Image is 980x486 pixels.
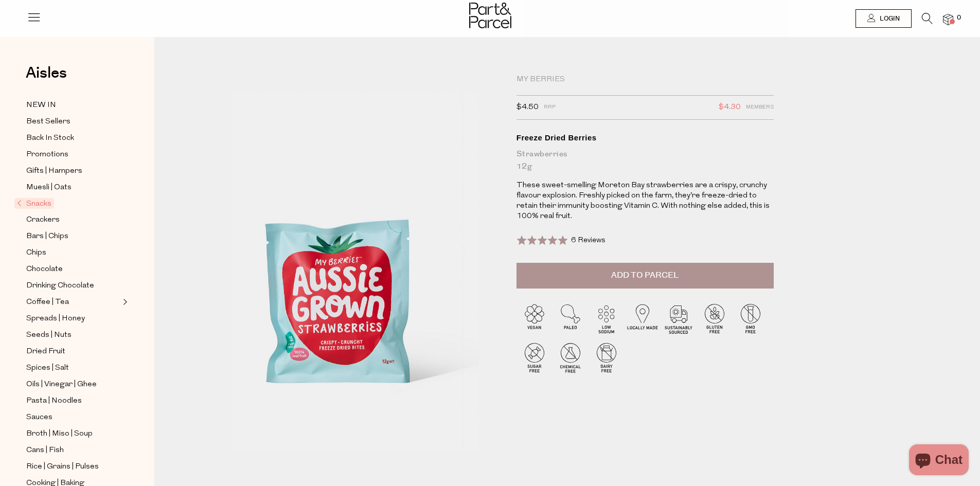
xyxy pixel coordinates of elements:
span: Crackers [26,214,60,226]
span: Snacks [14,198,54,209]
a: Seeds | Nuts [26,329,120,341]
img: P_P-ICONS-Live_Bec_V11_Low_Sodium.svg [589,300,625,336]
span: Promotions [26,149,68,161]
a: Chips [26,246,120,259]
span: Gifts | Hampers [26,165,82,177]
span: Spices | Salt [26,362,69,374]
span: Drinking Chocolate [26,280,94,292]
span: 0 [954,13,964,23]
a: Cans | Fish [26,444,120,457]
a: NEW IN [26,99,120,112]
img: Part&Parcel [469,3,511,28]
a: Aisles [26,65,67,91]
a: Coffee | Tea [26,296,120,309]
a: Oils | Vinegar | Ghee [26,378,120,391]
span: Add to Parcel [611,269,679,281]
a: Gifts | Hampers [26,165,120,177]
a: Broth | Miso | Soup [26,427,120,440]
span: 6 Reviews [571,237,605,244]
a: Sauces [26,411,120,424]
a: Dried Fruit [26,345,120,358]
span: RRP [544,101,556,114]
a: Crackers [26,213,120,226]
span: Oils | Vinegar | Ghee [26,379,97,391]
a: Promotions [26,148,120,161]
img: P_P-ICONS-Live_Bec_V11_Dairy_Free.svg [589,339,625,375]
span: Aisles [26,62,67,84]
a: Login [856,9,912,28]
a: Muesli | Oats [26,181,120,194]
img: P_P-ICONS-Live_Bec_V11_Gluten_Free.svg [697,300,733,336]
a: Back In Stock [26,132,120,145]
span: Login [877,14,900,23]
img: P_P-ICONS-Live_Bec_V11_Paleo.svg [553,300,589,336]
span: Chips [26,247,46,259]
a: Chocolate [26,263,120,276]
img: P_P-ICONS-Live_Bec_V11_Chemical_Free.svg [553,339,589,375]
span: Best Sellers [26,116,70,128]
img: P_P-ICONS-Live_Bec_V11_Sustainable_Sourced.svg [661,300,697,336]
span: Chocolate [26,263,63,276]
a: Bars | Chips [26,230,120,243]
span: Dried Fruit [26,346,65,358]
span: Rice | Grains | Pulses [26,461,99,473]
span: Cans | Fish [26,444,64,457]
inbox-online-store-chat: Shopify online store chat [906,444,972,478]
a: Spices | Salt [26,362,120,374]
a: Spreads | Honey [26,312,120,325]
span: Sauces [26,411,52,424]
span: Pasta | Noodles [26,395,82,407]
img: P_P-ICONS-Live_Bec_V11_GMO_Free.svg [733,300,769,336]
span: Bars | Chips [26,230,68,243]
a: Rice | Grains | Pulses [26,460,120,473]
img: Freeze Dried Berries [185,78,501,451]
button: Add to Parcel [516,263,774,289]
img: P_P-ICONS-Live_Bec_V11_Vegan.svg [516,300,553,336]
div: Strawberries 12g [516,148,774,173]
img: P_P-ICONS-Live_Bec_V11_Locally_Made_2.svg [625,300,661,336]
span: Muesli | Oats [26,182,72,194]
span: Coffee | Tea [26,296,69,309]
div: My Berries [516,75,774,85]
span: $4.30 [719,101,741,114]
span: Seeds | Nuts [26,329,72,341]
a: Pasta | Noodles [26,394,120,407]
span: NEW IN [26,99,56,112]
div: Freeze Dried Berries [516,133,774,143]
img: P_P-ICONS-Live_Bec_V11_Sugar_Free.svg [516,339,553,375]
span: Members [746,101,774,114]
a: Snacks [17,197,120,210]
span: Spreads | Honey [26,313,85,325]
a: 0 [943,14,953,25]
span: Back In Stock [26,132,74,145]
button: Expand/Collapse Coffee | Tea [120,296,128,308]
a: Drinking Chocolate [26,279,120,292]
span: Broth | Miso | Soup [26,428,93,440]
span: $4.50 [516,101,539,114]
a: Best Sellers [26,115,120,128]
p: These sweet-smelling Moreton Bay strawberries are a crispy, crunchy flavour explosion. Freshly pi... [516,181,774,222]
